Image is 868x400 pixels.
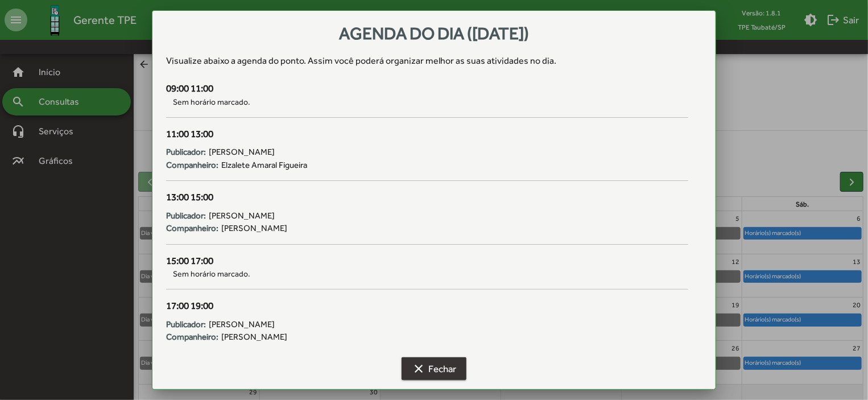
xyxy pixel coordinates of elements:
[209,318,275,331] span: [PERSON_NAME]
[166,254,688,269] div: 15:00 17:00
[166,268,688,280] span: Sem horário marcado.
[221,159,307,172] span: Elzalete Amaral Figueira
[221,331,287,344] span: [PERSON_NAME]
[166,331,218,344] strong: Companheiro:
[166,96,688,108] span: Sem horário marcado.
[166,209,206,222] strong: Publicador:
[412,358,456,379] span: Fechar
[166,190,688,205] div: 13:00 15:00
[166,299,688,314] div: 17:00 19:00
[221,222,287,235] span: [PERSON_NAME]
[412,362,425,376] mat-icon: clear
[166,146,206,159] strong: Publicador:
[339,23,529,43] span: Agenda do dia ([DATE])
[166,222,218,235] strong: Companheiro:
[166,127,688,142] div: 11:00 13:00
[209,146,275,159] span: [PERSON_NAME]
[209,209,275,222] span: [PERSON_NAME]
[166,318,206,331] strong: Publicador:
[166,159,218,172] strong: Companheiro:
[402,357,466,380] button: Fechar
[166,81,688,96] div: 09:00 11:00
[166,54,702,68] div: Visualize abaixo a agenda do ponto . Assim você poderá organizar melhor as suas atividades no dia.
